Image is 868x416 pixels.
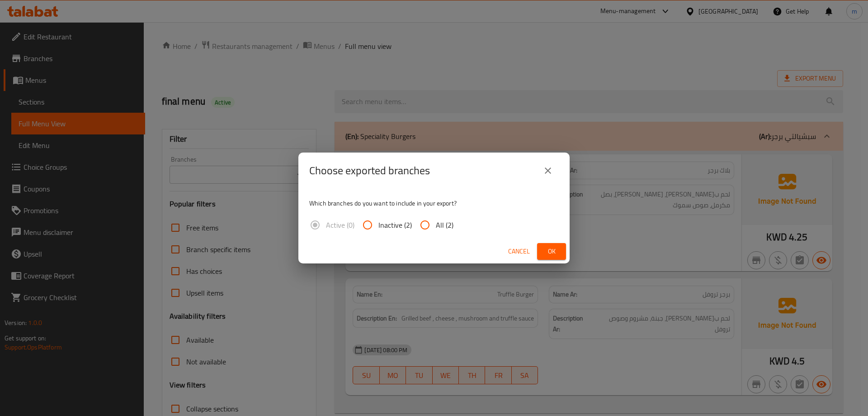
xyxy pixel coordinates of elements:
button: close [537,160,559,182]
span: Inactive (2) [378,220,412,230]
p: Which branches do you want to include in your export? [309,199,559,208]
span: Ok [544,246,559,257]
button: Cancel [505,243,533,260]
span: Active (0) [326,220,354,230]
h2: Choose exported branches [309,163,430,178]
span: Cancel [508,246,530,257]
span: All (2) [436,220,453,230]
button: Ok [537,243,566,260]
